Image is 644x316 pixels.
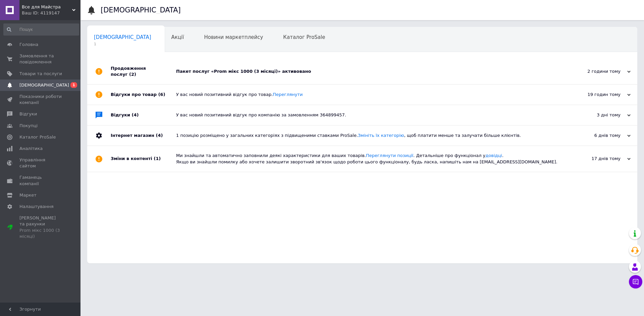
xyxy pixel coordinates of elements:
[563,92,631,98] div: 19 годин тому
[19,215,62,240] span: [PERSON_NAME] та рахунки
[176,153,563,165] div: Ми знайшли та автоматично заповнили деякі характеристики для ваших товарів. . Детальніше про функ...
[563,112,631,118] div: 3 дні тому
[366,153,413,158] a: Переглянути позиції
[94,42,151,47] span: 1
[111,146,176,171] div: Зміни в контенті
[3,23,79,36] input: Пошук
[154,156,161,161] span: (1)
[156,133,163,138] span: (4)
[563,156,631,162] div: 17 днів тому
[111,85,176,105] div: Відгуки про товар
[94,34,151,40] span: [DEMOGRAPHIC_DATA]
[22,4,72,10] span: Все для Майстра
[629,275,642,288] button: Чат з покупцем
[111,59,176,84] div: Продовження послуг
[19,134,56,140] span: Каталог ProSale
[204,34,263,40] span: Новини маркетплейсу
[129,72,136,77] span: (2)
[563,68,631,74] div: 2 години тому
[19,53,62,65] span: Замовлення та повідомлення
[70,82,77,88] span: 1
[19,42,38,48] span: Головна
[111,105,176,125] div: Відгуки
[273,92,303,97] a: Переглянути
[19,227,62,240] div: Prom мікс 1000 (3 місяці)
[176,133,563,139] div: 1 позицію розміщено у загальних категоріях з підвищеними ставками ProSale. , щоб платити менше та...
[19,82,69,88] span: [DEMOGRAPHIC_DATA]
[171,34,184,40] span: Акції
[563,133,631,139] div: 6 днів тому
[358,133,404,138] a: Змініть їх категорію
[19,146,43,152] span: Аналітика
[19,192,37,198] span: Маркет
[19,174,62,187] span: Гаманець компанії
[19,111,37,117] span: Відгуки
[101,6,181,14] h1: [DEMOGRAPHIC_DATA]
[158,92,165,97] span: (6)
[485,153,502,158] a: довідці
[132,112,139,117] span: (4)
[176,112,563,118] div: У вас новий позитивний відгук про компанію за замовленням 364899457.
[19,94,62,106] span: Показники роботи компанії
[19,123,38,129] span: Покупці
[19,71,62,77] span: Товари та послуги
[283,34,325,40] span: Каталог ProSale
[176,92,563,98] div: У вас новий позитивний відгук про товар.
[176,68,563,74] div: Пакет послуг «Prom мікс 1000 (3 місяці)» активовано
[22,10,80,16] div: Ваш ID: 4119147
[19,157,62,169] span: Управління сайтом
[111,125,176,146] div: Інтернет магазин
[19,204,54,210] span: Налаштування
